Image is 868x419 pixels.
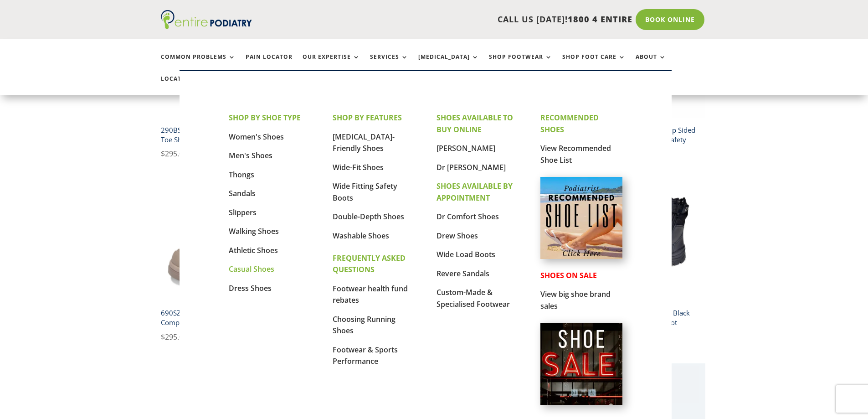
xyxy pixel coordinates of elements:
[229,207,257,217] a: Slippers
[161,180,282,343] a: 690SZC wide load safety boot composite toe stone690SZC – Wide Load 6 Inch Stone Composite Toe Zip...
[161,10,252,29] img: logo (1)
[161,305,282,331] h2: 690SZC – Wide Load 6 Inch Stone Composite Toe Zip/Lace Boot
[333,231,389,241] a: Washable Shoes
[161,22,252,31] a: Entire Podiatry
[437,162,506,172] a: Dr [PERSON_NAME]
[333,113,402,123] strong: SHOP BY FEATURES
[161,180,282,301] img: 690SZC wide load safety boot composite toe stone
[161,332,187,342] bdi: 295.00
[246,54,293,73] a: Pain Locator
[333,162,384,172] a: Wide-Fit Shoes
[437,181,513,203] strong: SHOES AVAILABLE BY APPOINTMENT
[161,332,165,342] span: $
[437,269,489,279] a: Revere Sandals
[161,149,165,159] span: $
[540,270,597,280] strong: SHOES ON SALE
[370,54,408,73] a: Services
[540,398,622,407] a: Shoes on Sale from Entire Podiatry shoe partners
[333,181,397,203] a: Wide Fitting Safety Boots
[540,289,611,311] a: View big shoe brand sales
[540,177,622,259] img: podiatrist-recommended-shoe-list-australia-entire-podiatry
[161,54,236,73] a: Common Problems
[229,245,278,255] a: Athletic Shoes
[333,253,406,275] strong: FREQUENTLY ASKED QUESTIONS
[229,283,272,293] a: Dress Shoes
[333,345,398,367] a: Footwear & Sports Performance
[562,54,626,73] a: Shop Foot Care
[229,170,254,180] a: Thongs
[287,14,632,26] p: CALL US [DATE]!
[568,14,632,25] span: 1800 4 ENTIRE
[437,113,513,134] strong: SHOES AVAILABLE TO BUY ONLINE
[161,122,282,148] h2: 290BSC – Low Ankle Black Composite Toe Shoe
[540,252,622,261] a: Podiatrist Recommended Shoe List Australia
[418,54,479,73] a: [MEDICAL_DATA]
[161,76,206,95] a: Locations
[540,143,611,165] a: View Recommended Shoe List
[636,54,666,73] a: About
[161,149,187,159] bdi: 295.00
[437,143,495,153] a: [PERSON_NAME]
[333,284,408,305] a: Footwear health fund rebates
[437,287,510,309] a: Custom-Made & Specialised Footwear
[540,113,599,134] strong: RECOMMENDED SHOES
[437,249,495,259] a: Wide Load Boots
[229,226,279,236] a: Walking Shoes
[333,212,404,222] a: Double-Depth Shoes
[636,9,704,30] a: Book Online
[303,54,360,73] a: Our Expertise
[229,113,301,123] strong: SHOP BY SHOE TYPE
[437,212,499,222] a: Dr Comfort Shoes
[229,132,284,142] a: Women's Shoes
[229,150,272,160] a: Men's Shoes
[333,132,395,154] a: [MEDICAL_DATA]-Friendly Shoes
[437,231,478,241] a: Drew Shoes
[489,54,552,73] a: Shop Footwear
[229,188,256,198] a: Sandals
[333,314,395,336] a: Choosing Running Shoes
[540,323,622,405] img: shoe-sale-australia-entire-podiatry
[229,264,274,274] a: Casual Shoes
